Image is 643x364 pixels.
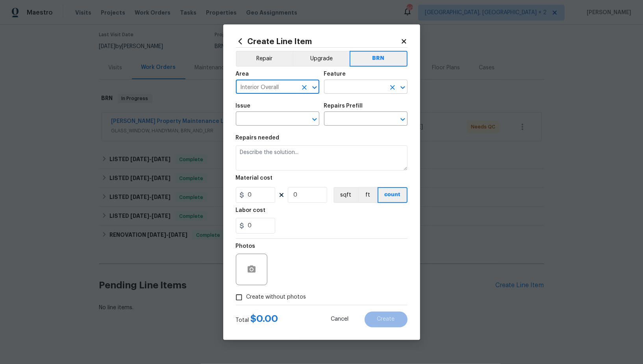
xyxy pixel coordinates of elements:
h5: Area [236,71,249,77]
span: Cancel [331,316,349,322]
span: Create [377,316,395,322]
button: ft [358,187,378,203]
button: Upgrade [293,51,350,67]
h5: Issue [236,103,251,109]
button: BRN [350,51,408,67]
button: Open [309,82,320,93]
button: Open [309,114,320,125]
h5: Repairs Prefill [324,103,363,109]
span: $ 0.00 [251,314,278,323]
button: Clear [299,82,310,93]
h5: Repairs needed [236,135,280,141]
div: Total [236,315,278,324]
button: Open [397,82,408,93]
button: Create [365,312,408,327]
button: Clear [387,82,398,93]
span: Create without photos [246,293,306,301]
button: sqft [334,187,358,203]
h5: Material cost [236,175,273,181]
h5: Feature [324,71,346,77]
button: Cancel [319,312,361,327]
h5: Labor cost [236,208,266,213]
h2: Create Line Item [236,37,400,46]
button: Repair [236,51,293,67]
button: count [378,187,408,203]
button: Open [397,114,408,125]
h5: Photos [236,243,256,249]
